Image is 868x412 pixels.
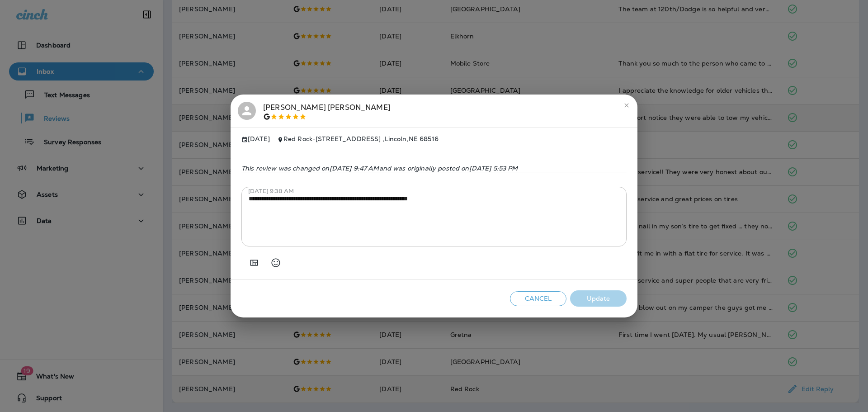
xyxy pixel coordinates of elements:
[241,135,270,143] span: [DATE]
[267,254,285,272] button: Select an emoji
[241,165,627,172] p: This review was changed on [DATE] 9:47 AM
[619,98,634,113] button: close
[263,102,391,121] div: [PERSON_NAME] [PERSON_NAME]
[510,291,566,306] button: Cancel
[379,164,518,172] span: and was originally posted on [DATE] 5:53 PM
[245,254,263,272] button: Add in a premade template
[283,135,439,143] span: Red Rock - [STREET_ADDRESS] , Lincoln , NE 68516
